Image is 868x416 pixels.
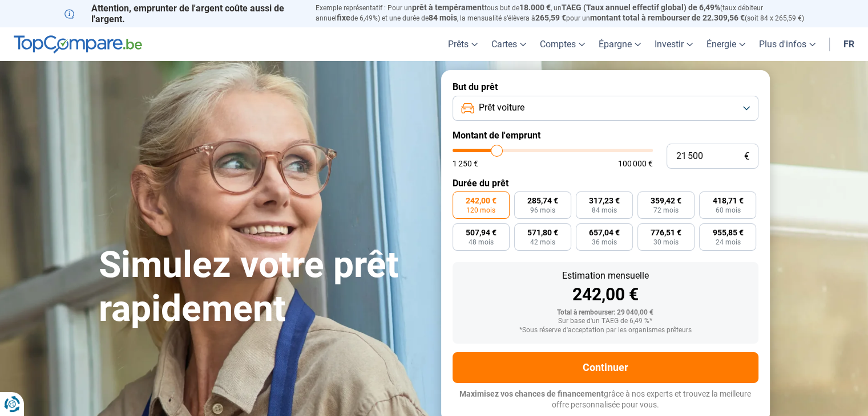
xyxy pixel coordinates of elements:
[535,13,566,22] span: 265,59 €
[590,13,745,22] span: montant total à rembourser de 22.309,56 €
[589,197,620,205] span: 317,23 €
[453,389,758,411] p: grâce à nos experts et trouvez la meilleure offre personnalisée pour vous.
[519,3,551,12] span: 18.000 €
[700,27,752,61] a: Énergie
[712,229,743,236] span: 955,85 €
[469,239,494,246] span: 48 mois
[837,27,861,61] a: fr
[527,229,558,236] span: 571,80 €
[592,207,617,214] span: 84 mois
[592,27,648,61] a: Épargne
[429,13,457,22] span: 84 mois
[589,229,620,236] span: 657,04 €
[466,197,496,205] span: 242,00 €
[530,239,555,246] span: 42 mois
[466,229,496,236] span: 507,94 €
[466,207,495,214] span: 120 mois
[453,352,758,383] button: Continuer
[441,27,485,61] a: Prêts
[648,27,700,61] a: Investir
[715,239,740,246] span: 24 mois
[715,207,740,214] span: 60 mois
[592,239,617,246] span: 36 mois
[316,3,804,23] p: Exemple représentatif : Pour un tous but de , un (taux débiteur annuel de 6,49%) et une durée de ...
[527,197,558,205] span: 285,74 €
[618,160,653,168] span: 100 000 €
[462,271,749,280] div: Estimation mensuelle
[479,101,524,114] span: Prêt voiture
[533,27,592,61] a: Comptes
[485,27,533,61] a: Cartes
[453,160,478,168] span: 1 250 €
[459,389,604,398] span: Maximisez vos chances de financement
[99,243,427,331] h1: Simulez votre prêt rapidement
[562,3,720,12] span: TAEG (Taux annuel effectif global) de 6,49%
[744,152,749,161] span: €
[453,178,758,189] label: Durée du prêt
[14,35,142,54] img: TopCompare
[530,207,555,214] span: 96 mois
[453,96,758,121] button: Prêt voiture
[64,3,302,25] p: Attention, emprunter de l'argent coûte aussi de l'argent.
[712,197,743,205] span: 418,71 €
[453,130,758,141] label: Montant de l'emprunt
[462,309,749,317] div: Total à rembourser: 29 040,00 €
[462,317,749,325] div: Sur base d'un TAEG de 6,49 %*
[651,197,681,205] span: 359,42 €
[752,27,822,61] a: Plus d'infos
[453,81,758,92] label: But du prêt
[337,13,350,22] span: fixe
[412,3,485,12] span: prêt à tempérament
[462,327,749,335] div: *Sous réserve d'acceptation par les organismes prêteurs
[462,286,749,303] div: 242,00 €
[653,239,679,246] span: 30 mois
[651,229,681,236] span: 776,51 €
[653,207,679,214] span: 72 mois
